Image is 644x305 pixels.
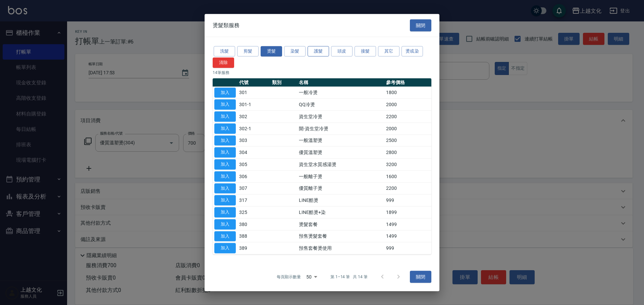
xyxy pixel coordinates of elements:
[384,218,431,230] td: 1499
[214,243,236,253] button: 加入
[384,78,431,87] th: 參考價格
[410,19,431,31] button: 關閉
[270,78,298,87] th: 類別
[384,123,431,135] td: 2000
[401,46,423,57] button: 燙或染
[237,98,270,110] td: 301-1
[214,171,236,181] button: 加入
[214,183,236,194] button: 加入
[237,182,270,195] td: 307
[237,46,259,57] button: 剪髮
[214,46,235,57] button: 洗髮
[378,46,399,57] button: 其它
[384,206,431,218] td: 1899
[331,46,353,57] button: 頭皮
[261,46,282,57] button: 燙髮
[304,268,320,286] div: 50
[214,159,236,170] button: 加入
[213,57,234,68] button: 清除
[384,87,431,99] td: 1800
[214,99,236,110] button: 加入
[214,219,236,229] button: 加入
[297,78,384,87] th: 名稱
[297,110,384,123] td: 資生堂冷燙
[384,146,431,158] td: 2800
[297,230,384,242] td: 預售燙髮套餐
[214,123,236,134] button: 加入
[213,22,239,28] span: 燙髮類服務
[355,46,376,57] button: 接髮
[384,194,431,206] td: 999
[384,135,431,147] td: 2500
[237,242,270,254] td: 389
[297,135,384,147] td: 一般溫塑燙
[297,87,384,99] td: 一般冷燙
[384,98,431,110] td: 2000
[410,271,431,283] button: 關閉
[297,158,384,170] td: 資生堂水質感湯燙
[384,110,431,123] td: 2200
[237,158,270,170] td: 305
[237,87,270,99] td: 301
[214,231,236,241] button: 加入
[284,46,306,57] button: 染髮
[237,194,270,206] td: 317
[214,147,236,158] button: 加入
[384,230,431,242] td: 1499
[297,123,384,135] td: 開-資生堂冷燙
[214,87,236,98] button: 加入
[237,78,270,87] th: 代號
[237,206,270,218] td: 325
[384,242,431,254] td: 999
[213,69,431,75] p: 14 筆服務
[237,218,270,230] td: 380
[237,230,270,242] td: 388
[214,111,236,122] button: 加入
[384,158,431,170] td: 3200
[330,274,368,280] p: 第 1–14 筆 共 14 筆
[237,110,270,123] td: 302
[297,98,384,110] td: QQ冷燙
[237,123,270,135] td: 302-1
[214,135,236,146] button: 加入
[237,170,270,182] td: 306
[297,206,384,218] td: LINE酷燙+染
[297,182,384,195] td: 優質離子燙
[384,170,431,182] td: 1600
[384,182,431,195] td: 2200
[214,195,236,206] button: 加入
[297,146,384,158] td: 優質溫塑燙
[297,218,384,230] td: 燙髮套餐
[237,135,270,147] td: 303
[297,194,384,206] td: LINE酷燙
[277,274,301,280] p: 每頁顯示數量
[297,242,384,254] td: 預售套餐燙使用
[297,170,384,182] td: 一般離子燙
[308,46,329,57] button: 護髮
[237,146,270,158] td: 304
[214,207,236,218] button: 加入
